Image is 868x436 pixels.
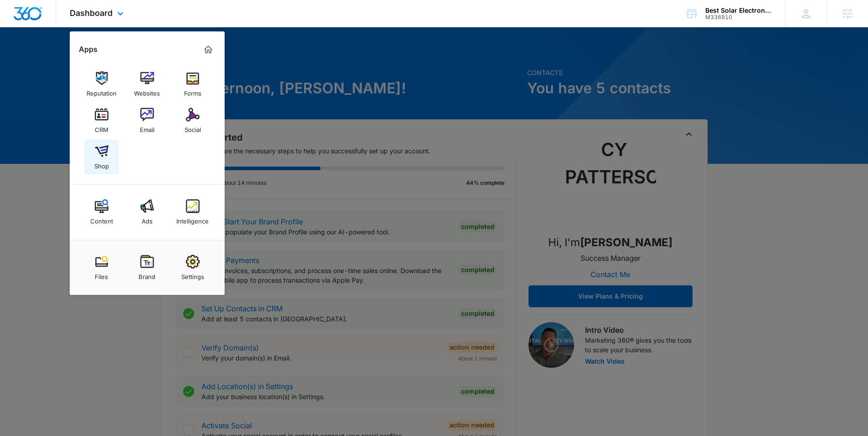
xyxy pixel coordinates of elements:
[90,213,113,225] div: Content
[201,42,216,57] a: Marketing 360® Dashboard
[176,213,209,225] div: Intelligence
[185,122,201,133] div: Social
[130,67,164,101] a: Websites
[79,45,98,54] h2: Apps
[181,269,204,280] div: Settings
[705,7,772,14] div: account name
[175,103,210,138] a: Social
[175,67,210,101] a: Forms
[84,103,119,138] a: CRM
[84,67,119,101] a: Reputation
[95,122,108,133] div: CRM
[84,140,119,174] a: Shop
[87,85,117,97] div: Reputation
[84,195,119,229] a: Content
[139,269,155,280] div: Brand
[95,269,108,280] div: Files
[94,158,109,170] div: Shop
[70,8,113,18] span: Dashboard
[175,195,210,229] a: Intelligence
[130,250,164,285] a: Brand
[142,213,153,225] div: Ads
[140,122,154,133] div: Email
[130,103,164,138] a: Email
[134,85,160,97] div: Websites
[184,85,201,97] div: Forms
[84,250,119,285] a: Files
[705,14,772,20] div: account id
[175,250,210,285] a: Settings
[130,195,164,229] a: Ads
